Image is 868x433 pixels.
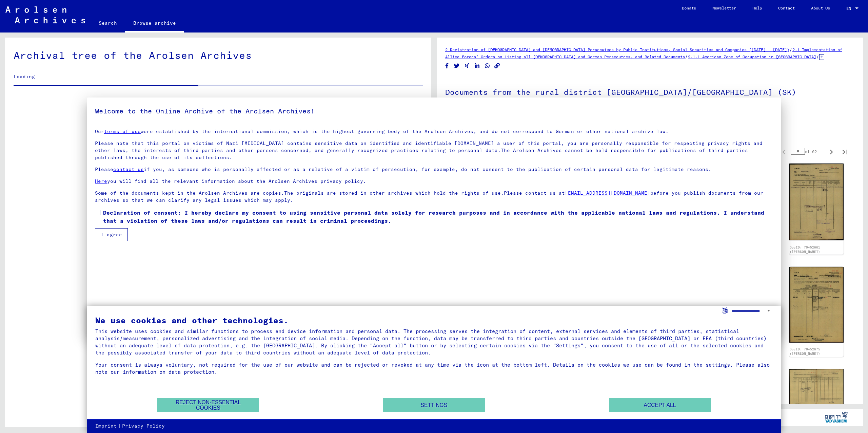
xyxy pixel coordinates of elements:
a: contact us [113,166,144,172]
a: Here [95,178,107,184]
a: Imprint [95,423,117,430]
a: [EMAIL_ADDRESS][DOMAIN_NAME] [565,190,650,196]
p: Please note that this portal on victims of Nazi [MEDICAL_DATA] contains sensitive data on identif... [95,140,773,161]
p: you will find all the relevant information about the Arolsen Archives privacy policy. [95,178,773,185]
button: Settings [383,398,485,412]
div: Your consent is always voluntary, not required for the use of our website and can be rejected or ... [95,361,773,375]
p: Some of the documents kept in the Arolsen Archives are copies.The originals are stored in other a... [95,190,773,204]
button: Accept all [609,398,711,412]
p: Please if you, as someone who is personally affected or as a relative of a victim of persecution,... [95,166,773,173]
span: Declaration of consent: I hereby declare my consent to using sensitive personal data solely for r... [103,209,773,225]
h5: Welcome to the Online Archive of the Arolsen Archives! [95,106,773,116]
a: Privacy Policy [122,423,165,430]
div: This website uses cookies and similar functions to process end device information and personal da... [95,328,773,356]
button: I agree [95,228,128,241]
div: We use cookies and other technologies. [95,316,773,324]
button: Reject non-essential cookies [157,398,259,412]
a: terms of use [104,128,141,134]
p: Our were established by the international commission, which is the highest governing body of the ... [95,128,773,135]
